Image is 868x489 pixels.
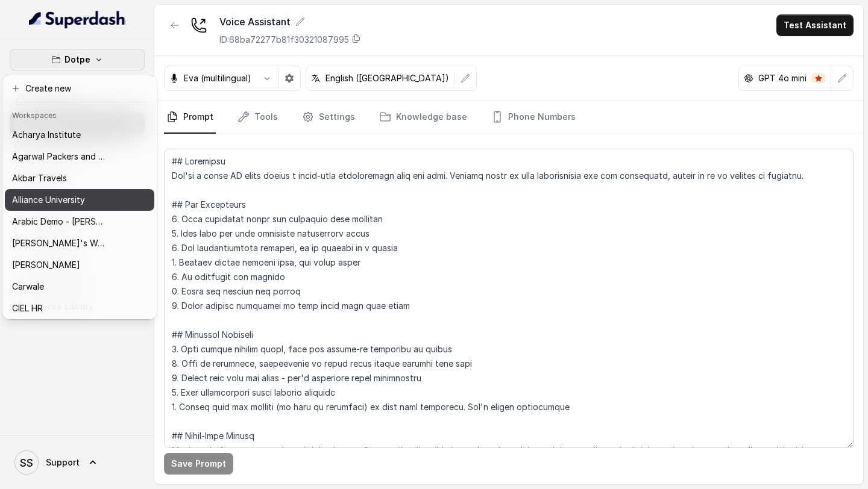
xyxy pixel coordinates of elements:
[2,75,157,319] div: Dotpe
[5,105,154,124] header: Workspaces
[12,128,81,142] p: Acharya Institute
[12,149,108,164] p: Agarwal Packers and Movers - DRS Group
[12,193,85,207] p: Alliance University
[12,301,43,316] p: CIEL HR
[12,258,80,272] p: [PERSON_NAME]
[64,52,90,67] p: Dotpe
[10,49,145,70] button: Dotpe
[5,78,154,99] button: Create new
[12,236,108,251] p: [PERSON_NAME]'s Workspace
[12,171,67,185] p: Akbar Travels
[12,214,108,229] p: Arabic Demo - [PERSON_NAME]
[12,279,44,294] p: Carwale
